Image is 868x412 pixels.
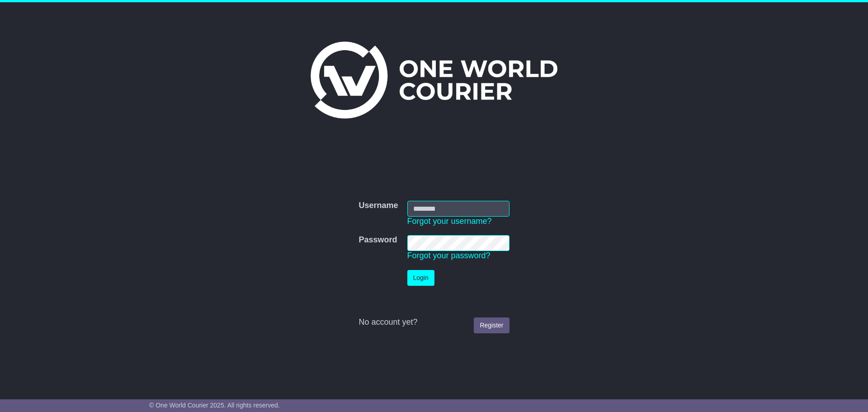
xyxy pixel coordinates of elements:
button: Login [407,270,434,286]
label: Username [359,201,398,211]
label: Password [359,235,397,245]
img: One World [311,42,557,118]
div: No account yet? [359,317,509,327]
span: © One World Courier 2025. All rights reserved. [149,402,280,409]
a: Forgot your username? [407,217,492,226]
a: Register [474,317,509,333]
a: Forgot your password? [407,251,491,260]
